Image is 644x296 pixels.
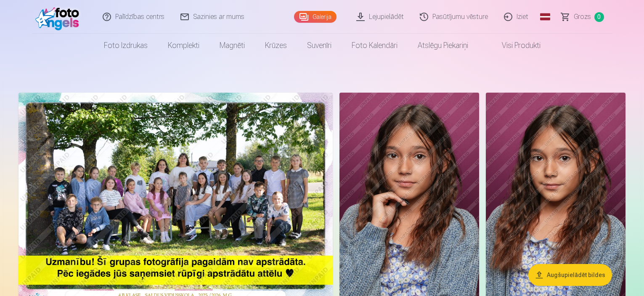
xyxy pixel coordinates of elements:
[255,34,297,57] a: Krūzes
[294,11,337,23] a: Galerija
[594,12,604,22] span: 0
[342,34,408,57] a: Foto kalendāri
[408,34,478,57] a: Atslēgu piekariņi
[574,12,591,22] span: Grozs
[94,34,158,57] a: Foto izdrukas
[528,264,612,286] button: Augšupielādēt bildes
[158,34,209,57] a: Komplekti
[35,3,84,30] img: /fa1
[478,34,551,57] a: Visi produkti
[297,34,342,57] a: Suvenīri
[209,34,255,57] a: Magnēti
